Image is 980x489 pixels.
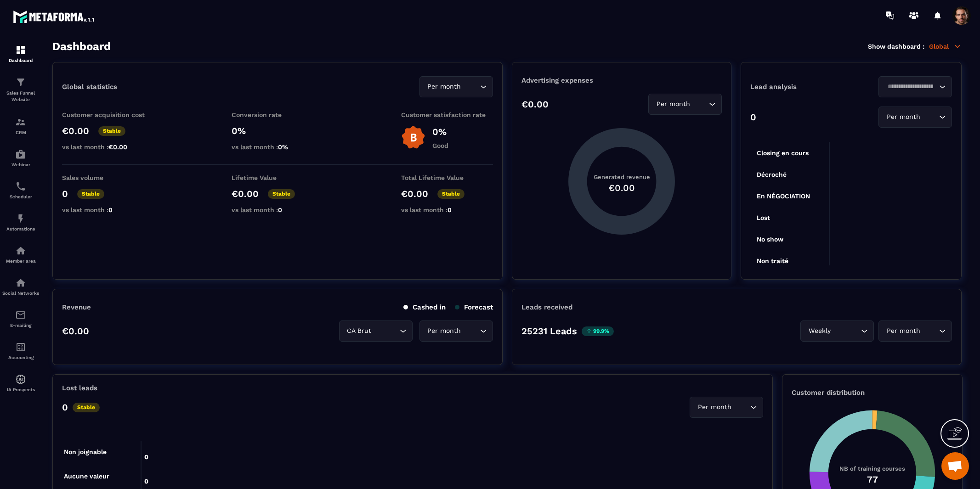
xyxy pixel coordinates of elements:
[2,238,39,270] a: automationsautomationsMember area
[922,326,937,336] input: Search for option
[432,142,448,149] p: Good
[757,171,787,178] tspan: Décroché
[2,270,39,303] a: social-networksocial-networkSocial Networks
[62,111,154,118] p: Customer acquisition cost
[401,188,428,199] p: €0.00
[878,107,952,128] div: Search for option
[2,291,39,296] p: Social Networks
[278,143,288,151] span: 0%
[62,174,154,181] p: Sales volume
[419,76,493,97] div: Search for option
[64,472,109,480] tspan: Aucune valeur
[15,342,26,353] img: accountant
[232,188,259,199] p: €0.00
[419,320,493,342] div: Search for option
[437,189,465,199] p: Stable
[62,206,154,214] p: vs last month :
[425,326,463,336] span: Per month
[648,94,722,115] div: Search for option
[733,402,748,412] input: Search for option
[884,326,922,336] span: Per month
[929,42,962,51] p: Global
[401,125,425,150] img: b-badge-o.b3b20ee6.svg
[2,355,39,360] p: Accounting
[232,111,323,118] p: Conversion rate
[448,206,452,214] span: 0
[792,388,953,397] p: Customer distribution
[403,303,446,311] p: Cashed in
[654,99,692,109] span: Per month
[278,206,282,214] span: 0
[868,43,924,50] p: Show dashboard :
[884,82,937,92] input: Search for option
[232,206,323,214] p: vs last month :
[2,174,39,206] a: schedulerschedulerScheduler
[696,402,733,412] span: Per month
[108,206,113,214] span: 0
[374,326,397,336] input: Search for option
[232,143,323,151] p: vs last month :
[232,125,323,136] p: 0%
[52,40,111,53] h3: Dashboard
[922,112,937,122] input: Search for option
[15,45,26,56] img: formation
[750,83,851,91] p: Lead analysis
[757,214,770,221] tspan: Lost
[2,130,39,135] p: CRM
[62,143,154,151] p: vs last month :
[15,309,26,320] img: email
[878,320,952,342] div: Search for option
[833,326,859,336] input: Search for option
[62,384,97,392] p: Lost leads
[2,70,39,110] a: formationformationSales Funnel Website
[425,82,463,92] span: Per month
[13,8,96,25] img: logo
[15,77,26,88] img: formation
[2,323,39,328] p: E-mailing
[2,142,39,174] a: automationsautomationsWebinar
[582,326,614,336] p: 99.9%
[15,374,26,385] img: automations
[15,117,26,128] img: formation
[463,82,478,92] input: Search for option
[401,206,493,214] p: vs last month :
[401,174,493,181] p: Total Lifetime Value
[757,192,810,200] tspan: En NÉGOCIATION
[757,257,788,264] tspan: Non traité
[232,174,323,181] p: Lifetime Value
[806,326,833,336] span: Weekly
[15,245,26,256] img: automations
[941,452,969,480] div: Open chat
[2,335,39,367] a: accountantaccountantAccounting
[690,397,763,418] div: Search for option
[2,110,39,142] a: formationformationCRM
[878,76,952,97] div: Search for option
[2,162,39,167] p: Webinar
[62,83,117,91] p: Global statistics
[2,226,39,231] p: Automations
[62,188,68,199] p: 0
[692,99,707,109] input: Search for option
[345,326,374,336] span: CA Brut
[2,90,39,103] p: Sales Funnel Website
[339,320,413,342] div: Search for option
[521,76,722,84] p: Advertising expenses
[62,402,68,413] p: 0
[15,277,26,288] img: social-network
[15,181,26,192] img: scheduler
[521,303,572,311] p: Leads received
[401,111,493,118] p: Customer satisfaction rate
[2,259,39,264] p: Member area
[2,206,39,238] a: automationsautomationsAutomations
[521,326,577,337] p: 25231 Leads
[432,126,448,137] p: 0%
[2,38,39,70] a: formationformationDashboard
[108,143,127,151] span: €0.00
[750,112,756,123] p: 0
[62,326,89,337] p: €0.00
[98,126,125,136] p: Stable
[757,236,784,243] tspan: No show
[884,112,922,122] span: Per month
[2,303,39,335] a: emailemailE-mailing
[62,303,91,311] p: Revenue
